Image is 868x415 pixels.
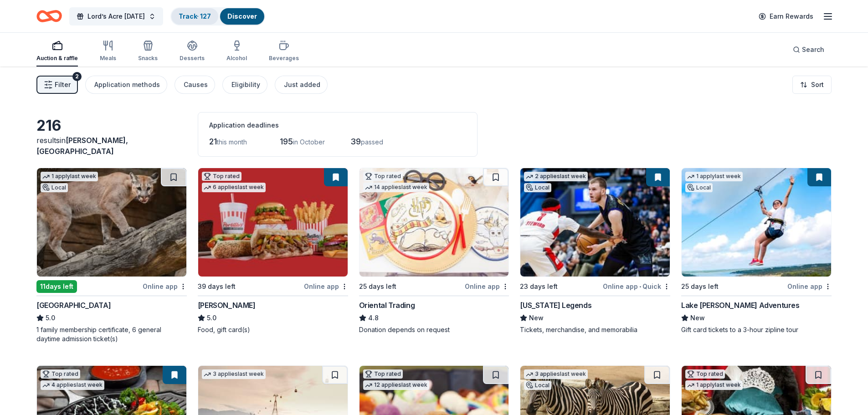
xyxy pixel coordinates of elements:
[36,5,62,27] a: Home
[787,281,832,292] div: Online app
[180,36,205,67] button: Desserts
[293,138,325,146] span: in October
[36,325,187,343] div: 1 family membership certificate, 6 general daytime admission ticket(s)
[786,41,832,59] button: Search
[69,7,163,26] button: Lord’s Acre [DATE]
[269,36,299,67] button: Beverages
[226,55,247,62] div: Alcohol
[524,381,551,390] div: Local
[603,281,670,292] div: Online app Quick
[226,36,247,67] button: Alcohol
[209,137,217,146] span: 21
[36,168,187,343] a: Image for Houston Zoo1 applylast weekLocal11days leftOnline app[GEOGRAPHIC_DATA]5.01 family membe...
[639,283,641,290] span: •
[690,313,705,323] span: New
[811,79,824,90] span: Sort
[175,76,215,94] button: Causes
[36,136,128,156] span: in
[520,281,558,292] div: 23 days left
[72,72,82,81] div: 2
[524,183,551,192] div: Local
[361,138,383,146] span: passed
[37,168,186,277] img: Image for Houston Zoo
[36,76,78,94] button: Filter2
[524,172,588,181] div: 2 applies last week
[100,55,116,62] div: Meals
[198,168,348,277] img: Image for Portillo's
[465,281,509,292] div: Online app
[363,172,403,181] div: Top rated
[685,172,743,181] div: 1 apply last week
[36,117,187,135] div: 216
[368,313,379,323] span: 4.8
[41,369,80,379] div: Top rated
[681,281,719,292] div: 25 days left
[363,183,429,192] div: 14 applies last week
[198,168,348,334] a: Image for Portillo'sTop rated6 applieslast week39 days leftOnline app[PERSON_NAME]5.0Food, gift c...
[360,168,509,277] img: Image for Oriental Trading
[304,281,348,292] div: Online app
[359,281,396,292] div: 25 days left
[222,76,267,94] button: Eligibility
[41,172,98,181] div: 1 apply last week
[520,300,591,311] div: [US_STATE] Legends
[284,79,320,90] div: Just added
[685,380,743,390] div: 1 apply last week
[207,313,216,323] span: 5.0
[359,300,415,311] div: Oriental Trading
[36,135,187,157] div: results
[143,281,187,292] div: Online app
[87,11,145,22] span: Lord’s Acre [DATE]
[41,380,104,390] div: 4 applies last week
[520,168,670,277] img: Image for Texas Legends
[36,300,111,311] div: [GEOGRAPHIC_DATA]
[359,168,509,334] a: Image for Oriental TradingTop rated14 applieslast week25 days leftOnline appOriental Trading4.8Do...
[681,325,832,334] div: Gift card tickets to a 3-hour zipline tour
[85,76,167,94] button: Application methods
[802,44,824,55] span: Search
[231,79,260,90] div: Eligibility
[217,138,247,146] span: this month
[184,79,208,90] div: Causes
[359,325,509,334] div: Donation depends on request
[202,172,241,181] div: Top rated
[350,137,361,146] span: 39
[363,369,403,379] div: Top rated
[681,300,799,311] div: Lake [PERSON_NAME] Adventures
[41,183,68,192] div: Local
[202,183,266,192] div: 6 applies last week
[363,380,429,390] div: 12 applies last week
[198,300,256,311] div: [PERSON_NAME]
[36,55,78,62] div: Auction & raffle
[36,136,128,156] span: [PERSON_NAME], [GEOGRAPHIC_DATA]
[138,55,158,62] div: Snacks
[792,76,832,94] button: Sort
[280,137,293,146] span: 195
[524,369,588,379] div: 3 applies last week
[529,313,544,323] span: New
[94,79,160,90] div: Application methods
[227,12,257,20] a: Discover
[198,325,348,334] div: Food, gift card(s)
[681,168,832,334] a: Image for Lake Travis Zipline Adventures1 applylast weekLocal25 days leftOnline appLake [PERSON_N...
[269,55,299,62] div: Beverages
[170,7,265,26] button: Track· 127Discover
[55,79,71,90] span: Filter
[138,36,158,67] button: Snacks
[198,281,236,292] div: 39 days left
[179,12,211,20] a: Track· 127
[275,76,328,94] button: Just added
[685,183,713,192] div: Local
[36,36,78,67] button: Auction & raffle
[753,8,819,25] a: Earn Rewards
[520,325,670,334] div: Tickets, merchandise, and memorabilia
[520,168,670,334] a: Image for Texas Legends2 applieslast weekLocal23 days leftOnline app•Quick[US_STATE] LegendsNewTi...
[180,55,205,62] div: Desserts
[682,168,831,277] img: Image for Lake Travis Zipline Adventures
[36,280,77,293] div: 11 days left
[209,120,466,131] div: Application deadlines
[46,313,55,323] span: 5.0
[202,369,266,379] div: 3 applies last week
[685,369,725,379] div: Top rated
[100,36,116,67] button: Meals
